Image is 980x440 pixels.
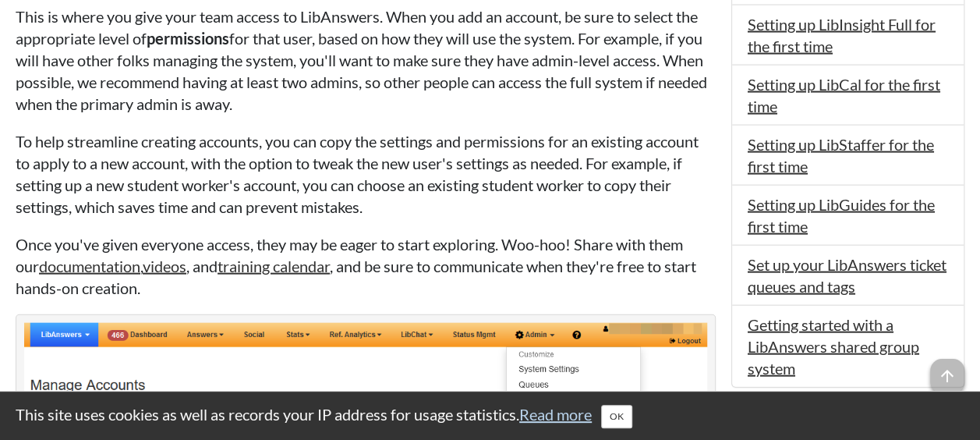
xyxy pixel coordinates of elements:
[16,233,716,299] p: Once you've given everyone access, they may be eager to start exploring. Woo-hoo! Share with them...
[748,255,946,296] a: Set up your LibAnswers ticket queues and tags
[601,405,632,428] button: Close
[39,257,140,275] a: documentation
[16,130,716,218] p: To help streamline creating accounts, you can copy the settings and permissions for an existing a...
[748,315,919,378] a: Getting started with a LibAnswers shared group system
[147,29,229,48] strong: permissions
[143,257,186,275] a: videos
[748,195,935,236] a: Setting up LibGuides for the first time
[519,405,592,424] a: Read more
[748,75,940,115] a: Setting up LibCal for the first time
[930,359,964,393] span: arrow_upward
[748,135,934,176] a: Setting up LibStaffer for the first time
[748,15,936,55] a: Setting up LibInsight Full for the first time
[16,5,716,115] p: This is where you give your team access to LibAnswers. When you add an account, be sure to select...
[930,360,964,379] a: arrow_upward
[218,257,330,275] a: training calendar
